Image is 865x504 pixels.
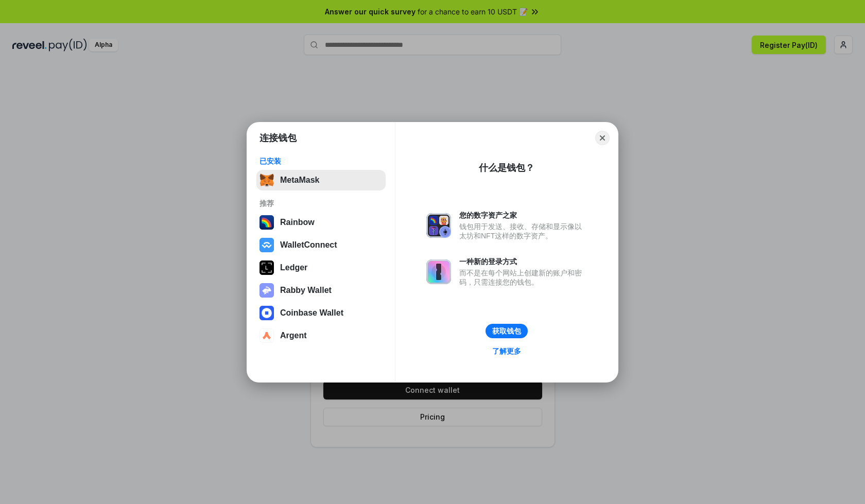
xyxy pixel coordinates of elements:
[259,215,274,230] img: svg+xml,%3Csvg%20width%3D%22120%22%20height%3D%22120%22%20viewBox%3D%220%200%20120%20120%22%20fil...
[280,263,307,272] div: Ledger
[492,326,521,336] div: 获取钱包
[259,199,383,208] div: 推荐
[259,260,274,275] img: svg+xml,%3Csvg%20xmlns%3D%22http%3A%2F%2Fwww.w3.org%2F2000%2Fsvg%22%20width%3D%2228%22%20height%3...
[486,344,527,358] a: 了解更多
[256,170,386,190] button: MetaMask
[479,162,534,174] div: 什么是钱包？
[459,268,587,287] div: 而不是在每个网站上创建新的账户和密码，只需连接您的钱包。
[492,346,521,356] div: 了解更多
[426,259,451,284] img: svg+xml,%3Csvg%20xmlns%3D%22http%3A%2F%2Fwww.w3.org%2F2000%2Fsvg%22%20fill%3D%22none%22%20viewBox...
[459,222,587,240] div: 钱包用于发送、接收、存储和显示像以太坊和NFT这样的数字资产。
[256,235,386,255] button: WalletConnect
[280,240,337,250] div: WalletConnect
[256,303,386,323] button: Coinbase Wallet
[259,238,274,252] img: svg+xml,%3Csvg%20width%3D%2228%22%20height%3D%2228%22%20viewBox%3D%220%200%2028%2028%22%20fill%3D...
[280,331,307,340] div: Argent
[256,257,386,278] button: Ledger
[459,257,587,266] div: 一种新的登录方式
[459,211,587,220] div: 您的数字资产之家
[280,176,319,185] div: MetaMask
[259,173,274,187] img: svg+xml,%3Csvg%20fill%3D%22none%22%20height%3D%2233%22%20viewBox%3D%220%200%2035%2033%22%20width%...
[280,286,332,295] div: Rabby Wallet
[280,308,343,318] div: Coinbase Wallet
[256,325,386,346] button: Argent
[259,328,274,343] img: svg+xml,%3Csvg%20width%3D%2228%22%20height%3D%2228%22%20viewBox%3D%220%200%2028%2028%22%20fill%3D...
[256,212,386,233] button: Rainbow
[256,280,386,301] button: Rabby Wallet
[259,157,383,166] div: 已安装
[259,283,274,298] img: svg+xml,%3Csvg%20xmlns%3D%22http%3A%2F%2Fwww.w3.org%2F2000%2Fsvg%22%20fill%3D%22none%22%20viewBox...
[426,213,451,238] img: svg+xml,%3Csvg%20xmlns%3D%22http%3A%2F%2Fwww.w3.org%2F2000%2Fsvg%22%20fill%3D%22none%22%20viewBox...
[595,131,610,145] button: Close
[486,324,528,338] button: 获取钱包
[259,132,297,144] h1: 连接钱包
[259,306,274,320] img: svg+xml,%3Csvg%20width%3D%2228%22%20height%3D%2228%22%20viewBox%3D%220%200%2028%2028%22%20fill%3D...
[280,218,315,227] div: Rainbow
